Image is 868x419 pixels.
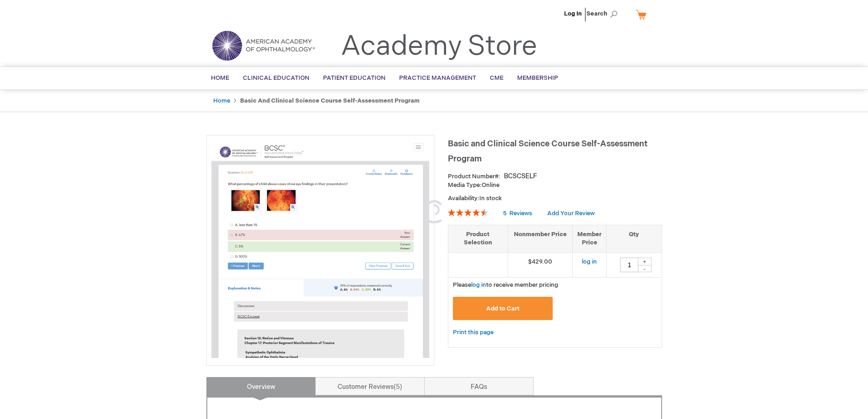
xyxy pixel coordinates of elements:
input: Qty [620,258,638,272]
div: 92% [448,209,488,216]
span: CME [490,74,503,82]
a: Customer Reviews5 [315,377,425,395]
strong: Product Number [448,173,500,180]
span: Please to receive member pricing [453,281,558,289]
p: Online [448,181,662,190]
a: Home [213,97,230,104]
a: Overview [206,377,316,395]
div: BCSCSELF [504,172,537,181]
span: Clinical Education [243,74,309,82]
p: Availability: [448,194,662,203]
span: 5 [394,383,402,391]
span: 5 [503,210,507,217]
th: Nonmember Price [508,225,573,252]
img: Basic and Clinical Science Course Self-Assessment Program [211,140,429,358]
th: Qty [606,225,662,252]
button: Add to Cart [453,297,553,320]
a: Log In [564,10,582,17]
a: log in [582,258,597,265]
td: $429.00 [508,252,573,277]
a: 5 Reviews [503,210,534,217]
span: In stock [479,195,502,202]
strong: Basic and Clinical Science Course Self-Assessment Program [240,97,420,104]
a: Academy Store [341,30,537,63]
a: log in [471,281,486,289]
span: Search [586,5,621,23]
th: Member Price [573,225,606,252]
div: + [638,258,652,265]
span: Membership [517,74,558,82]
span: Reviews [509,210,532,217]
strong: Media Type: [448,181,482,189]
a: FAQs [424,377,534,395]
th: Product Selection [448,225,508,252]
span: Patient Education [323,74,385,82]
a: Print this page [453,327,493,338]
span: Practice Management [399,74,476,82]
span: Home [211,74,229,82]
span: Add to Cart [486,305,519,312]
a: Add Your Review [547,210,595,217]
span: Basic and Clinical Science Course Self-Assessment Program [448,139,647,164]
div: - [638,265,652,272]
